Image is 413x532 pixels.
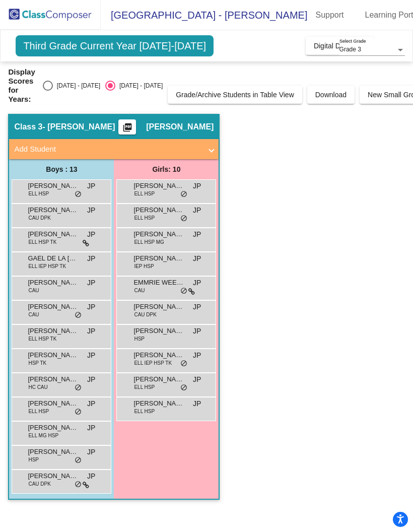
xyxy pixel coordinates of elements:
span: JP [193,181,201,191]
span: [PERSON_NAME] [133,398,184,409]
span: JP [87,423,95,433]
span: JP [193,229,201,240]
span: [PERSON_NAME] [28,326,78,336]
span: ELL IEP HSP TK [134,359,172,367]
div: Boys : 13 [9,159,114,179]
span: ELL HSP TK [28,238,56,246]
button: Digital Data Wall [306,37,374,55]
span: JP [87,471,95,482]
span: Class 3 [14,122,42,132]
span: [GEOGRAPHIC_DATA] - [PERSON_NAME] [101,7,307,23]
span: CAU DPK [28,480,50,488]
span: [PERSON_NAME] [28,205,78,215]
span: do_not_disturb_alt [75,481,82,489]
span: JP [193,350,201,361]
span: JP [193,326,201,337]
span: [PERSON_NAME] [133,302,184,312]
span: JP [87,302,95,312]
mat-icon: picture_as_pdf [121,122,133,137]
span: do_not_disturb_alt [180,215,187,223]
div: [DATE] - [DATE] [115,81,163,90]
span: ELL HSP [134,408,155,415]
span: JP [87,229,95,240]
span: ELL HSP TK [28,335,56,343]
span: JP [193,302,201,312]
span: CAU DPK [134,311,156,318]
span: Grade/Archive Students in Table View [176,91,294,99]
span: [PERSON_NAME] [28,374,78,384]
mat-expansion-panel-header: Add Student [9,139,219,159]
span: [PERSON_NAME] [133,181,184,191]
span: JP [193,205,201,216]
span: [PERSON_NAME][GEOGRAPHIC_DATA] [28,423,78,433]
span: CAU [28,287,39,294]
span: HSP [28,456,39,463]
span: JP [87,350,95,361]
span: ELL HSP [134,214,155,222]
span: GAEL DE LA [PERSON_NAME] [28,253,78,263]
span: IEP HSP [134,262,154,270]
span: [PERSON_NAME] [28,181,78,191]
span: [PERSON_NAME] [133,350,184,360]
span: do_not_disturb_alt [75,311,82,319]
div: [DATE] - [DATE] [53,81,100,90]
span: do_not_disturb_alt [180,384,187,392]
span: [PERSON_NAME] [133,253,184,263]
span: [PERSON_NAME] [28,447,78,457]
span: JP [87,447,95,457]
span: JP [193,374,201,385]
span: JP [87,205,95,216]
span: HSP TK [28,359,46,367]
span: [PERSON_NAME] [28,350,78,360]
span: Third Grade Current Year [DATE]-[DATE] [16,35,214,56]
span: ELL HSP [134,190,155,197]
span: JP [87,253,95,264]
span: ELL IEP HSP TK [28,262,66,270]
span: do_not_disturb_alt [180,360,187,368]
span: Download [315,91,347,99]
span: ELL MG HSP [28,432,58,439]
span: Grade 3 [339,46,361,53]
span: [PERSON_NAME] [133,326,184,336]
mat-radio-group: Select an option [43,81,163,91]
span: Digital Data Wall [314,42,366,50]
span: ELL HSP [28,190,49,197]
span: - [PERSON_NAME] [42,122,115,132]
span: [PERSON_NAME] [28,229,78,239]
span: ELL HSP [28,408,49,415]
span: JP [87,278,95,288]
span: CAU DPK [28,214,50,222]
span: do_not_disturb_alt [180,190,187,198]
span: JP [193,398,201,409]
span: [PERSON_NAME] [133,229,184,239]
span: [PERSON_NAME] [28,278,78,288]
span: do_not_disturb_alt [75,408,82,416]
span: JP [87,398,95,409]
span: JP [87,374,95,385]
span: CAU [28,311,39,318]
span: ELL HSP MG [134,238,164,246]
span: Display Scores for Years: [8,68,35,104]
span: [PERSON_NAME] [133,205,184,215]
span: do_not_disturb_alt [75,456,82,464]
div: Girls: 10 [114,159,219,179]
span: [PERSON_NAME] [28,302,78,312]
span: JP [193,253,201,264]
span: HC CAU [28,383,47,391]
span: [PERSON_NAME] [146,122,214,132]
span: [PERSON_NAME] [133,374,184,384]
button: Download [307,86,355,104]
span: do_not_disturb_alt [75,384,82,392]
mat-panel-title: Add Student [14,144,201,155]
a: Support [307,7,352,23]
span: JP [193,278,201,288]
span: [PERSON_NAME] [28,471,78,481]
span: CAU [134,287,145,294]
span: ELL HSP [134,383,155,391]
button: Grade/Archive Students in Table View [168,86,302,104]
span: [PERSON_NAME] [28,398,78,409]
span: do_not_disturb_alt [75,190,82,198]
span: do_not_disturb_alt [180,287,187,295]
span: HSP [134,335,145,343]
span: JP [87,181,95,191]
